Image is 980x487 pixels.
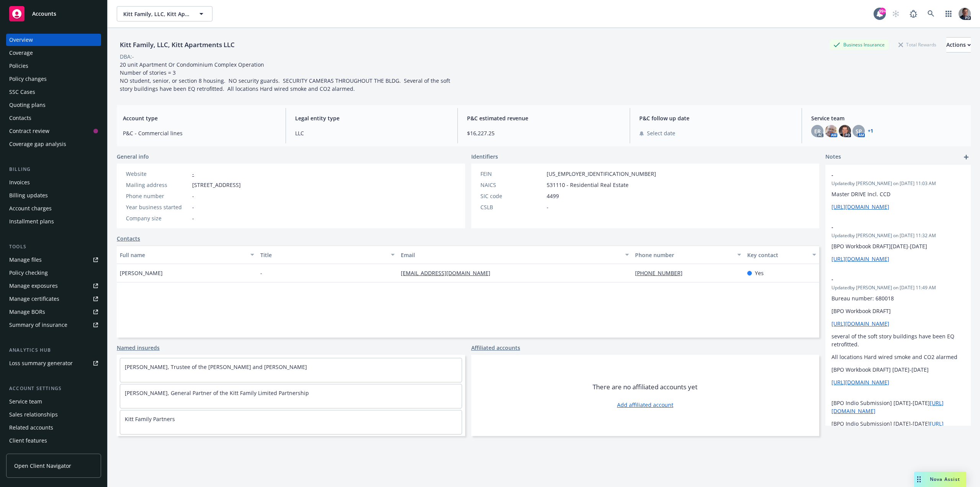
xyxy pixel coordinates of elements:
a: Policy changes [6,73,101,85]
a: Coverage gap analysis [6,138,101,150]
a: [URL][DOMAIN_NAME] [831,379,889,386]
a: Service team [6,395,101,408]
div: Policies [9,60,28,72]
div: Billing [6,166,101,173]
p: [BPO Indio Submission] [DATE]-[DATE] [831,399,965,415]
a: SSC Cases [6,86,101,98]
span: - [192,214,194,222]
span: - [260,269,262,277]
span: $16,227.25 [467,129,621,137]
a: Invoices [6,176,101,189]
a: +1 [868,129,873,133]
span: Notes [825,152,841,162]
span: General info [117,152,149,161]
a: Affiliated accounts [471,344,520,352]
a: Coverage [6,47,101,59]
a: [PERSON_NAME], General Partner of the Kitt Family Limited Partnership [125,389,309,397]
a: Account charges [6,202,101,215]
p: Bureau number: 680018 [831,294,965,302]
div: 99+ [879,8,886,15]
div: Title [260,251,386,259]
a: Overview [6,34,101,46]
a: [PERSON_NAME], Trustee of the [PERSON_NAME] and [PERSON_NAME] [125,363,307,371]
div: Kitt Family, LLC, Kitt Apartments LLC [117,40,238,50]
span: Updated by [PERSON_NAME] on [DATE] 11:32 AM [831,232,965,239]
span: 20 unit Apartment Or Condominium Complex Operation Number of stories = 3 NO student, senior, or s... [120,61,452,92]
a: Billing updates [6,189,101,202]
img: photo [839,125,851,137]
div: CSLB [480,203,544,211]
img: photo [959,8,971,20]
span: Open Client Navigator [14,462,71,470]
a: Manage files [6,254,101,266]
span: - [192,192,194,200]
div: -Updatedby [PERSON_NAME] on [DATE] 11:49 AMBureau number: 680018[BPO Workbook DRAFT][URL][DOMAIN_... [825,269,971,462]
span: ER [814,127,821,135]
button: Key contact [744,246,819,264]
span: P&C - Commercial lines [123,129,276,137]
span: P&C follow up date [639,114,793,122]
div: Manage files [9,254,42,266]
a: Summary of insurance [6,319,101,331]
a: Start snowing [888,6,903,21]
a: Named insureds [117,344,160,352]
a: Quoting plans [6,99,101,111]
a: [PHONE_NUMBER] [635,269,689,277]
a: Related accounts [6,421,101,434]
span: - [831,223,945,231]
div: Business Insurance [830,40,889,49]
div: Sales relationships [9,408,58,421]
div: Client features [9,435,47,447]
div: SIC code [480,192,544,200]
a: [URL][DOMAIN_NAME] [831,255,889,262]
div: Loss summary generator [9,357,73,369]
div: Account settings [6,385,101,392]
a: Loss summary generator [6,357,101,369]
span: Yes [755,269,764,277]
p: All locations Hard wired smoke and CO2 alarmed [831,353,965,361]
p: [BPO Workbook DRAFT] [DATE]-[DATE] [831,366,965,374]
span: [US_EMPLOYER_IDENTIFICATION_NUMBER] [547,170,656,178]
a: Manage exposures [6,280,101,292]
a: [URL][DOMAIN_NAME] [831,203,889,210]
a: add [962,152,971,162]
span: Legal entity type [295,114,449,122]
a: Add affiliated account [617,401,673,409]
button: Nova Assist [914,472,966,487]
div: Phone number [635,251,733,259]
span: Kitt Family, LLC, Kitt Apartments LLC [123,10,189,18]
p: [BPO Indio Submission] [DATE]-[DATE] [831,420,965,436]
div: Manage BORs [9,306,45,318]
button: Actions [946,37,971,52]
div: DBA: - [120,52,134,61]
a: Installment plans [6,215,101,228]
div: NAICS [480,181,544,189]
div: SSC Cases [9,86,35,98]
div: Website [126,170,189,178]
div: Total Rewards [895,40,940,49]
div: Account charges [9,202,52,215]
div: -Updatedby [PERSON_NAME] on [DATE] 11:03 AMMaster DRIVE Incl. CCD[URL][DOMAIN_NAME] [825,165,971,217]
span: Updated by [PERSON_NAME] on [DATE] 11:49 AM [831,284,965,291]
div: Tools [6,243,101,251]
button: Full name [117,246,257,264]
span: Select date [647,129,675,137]
button: Kitt Family, LLC, Kitt Apartments LLC [117,6,212,21]
span: Account type [123,114,276,122]
div: Summary of insurance [9,319,67,331]
a: Manage BORs [6,306,101,318]
div: Policy checking [9,267,48,279]
button: Email [398,246,632,264]
span: Nova Assist [930,476,960,482]
div: Related accounts [9,421,53,434]
span: - [831,275,945,283]
div: -Updatedby [PERSON_NAME] on [DATE] 11:32 AM[BPO Workbook DRAFT][DATE]-[DATE][URL][DOMAIN_NAME] [825,217,971,269]
a: Contacts [6,112,101,124]
div: Quoting plans [9,99,46,111]
span: [PERSON_NAME] [120,269,163,277]
span: 531110 - Residential Real Estate [547,181,629,189]
a: Manage certificates [6,293,101,305]
span: LLC [295,129,449,137]
span: P&C estimated revenue [467,114,621,122]
button: Phone number [632,246,745,264]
